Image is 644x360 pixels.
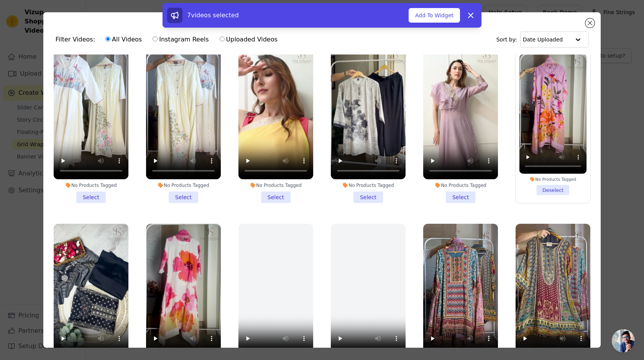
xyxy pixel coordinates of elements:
div: Filter Videos: [56,31,282,48]
span: 7 videos selected [187,12,239,19]
div: No Products Tagged [54,182,128,188]
div: No Products Tagged [331,182,406,188]
div: No Products Tagged [146,182,221,188]
div: No Products Tagged [423,182,498,188]
label: Instagram Reels [152,35,209,45]
div: No Products Tagged [238,182,313,188]
label: Uploaded Videos [219,35,278,45]
div: Sort by: [496,31,589,48]
a: Open chat [612,329,635,352]
div: No Products Tagged [519,177,587,182]
button: Add To Widget [409,8,460,23]
label: All Videos [105,35,142,45]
